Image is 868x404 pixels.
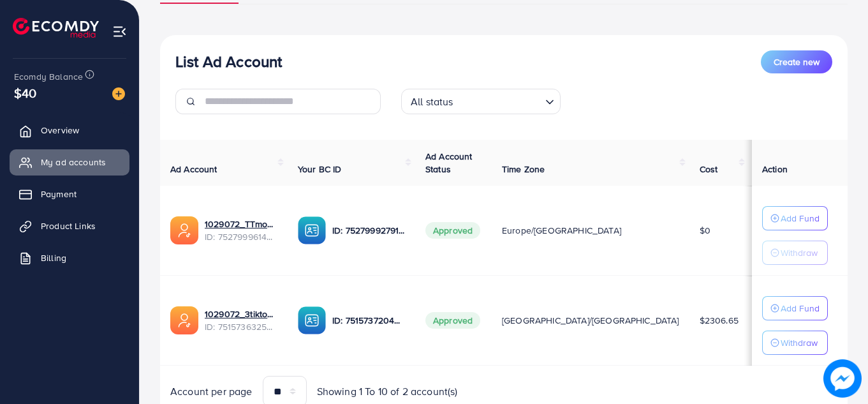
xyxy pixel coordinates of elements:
[205,218,277,230] a: 1029072_TTmonigrow_1752749004212
[425,222,480,239] span: Approved
[41,156,106,168] span: My ad accounts
[425,150,473,176] span: Ad Account Status
[762,296,828,320] button: Add Fund
[700,224,710,237] span: $0
[170,216,198,244] img: ic-ads-acc.e4c84228.svg
[457,90,540,111] input: Search for option
[502,314,679,327] span: [GEOGRAPHIC_DATA]/[GEOGRAPHIC_DATA]
[761,50,832,73] button: Create new
[781,335,818,350] p: Withdraw
[205,320,277,333] span: ID: 7515736325211996168
[112,87,125,100] img: image
[298,306,326,334] img: ic-ba-acc.ded83a64.svg
[502,163,545,176] span: Time Zone
[170,306,198,334] img: ic-ads-acc.e4c84228.svg
[408,93,456,111] span: All status
[317,384,458,399] span: Showing 1 To 10 of 2 account(s)
[41,220,96,232] span: Product Links
[41,188,77,200] span: Payment
[298,216,326,244] img: ic-ba-acc.ded83a64.svg
[762,206,828,230] button: Add Fund
[332,313,405,328] p: ID: 7515737204606648321
[781,211,820,226] p: Add Fund
[112,24,127,39] img: menu
[10,245,129,271] a: Billing
[401,89,561,114] div: Search for option
[332,223,405,238] p: ID: 7527999279103574032
[425,312,480,329] span: Approved
[10,213,129,239] a: Product Links
[823,359,862,398] img: image
[170,384,253,399] span: Account per page
[14,84,36,102] span: $40
[170,163,217,176] span: Ad Account
[762,331,828,355] button: Withdraw
[774,56,820,68] span: Create new
[205,308,277,334] div: <span class='underline'>1029072_3tiktok_1749893989137</span></br>7515736325211996168
[10,181,129,207] a: Payment
[175,52,282,71] h3: List Ad Account
[41,251,66,264] span: Billing
[502,224,621,237] span: Europe/[GEOGRAPHIC_DATA]
[13,18,99,38] img: logo
[298,163,342,176] span: Your BC ID
[781,245,818,260] p: Withdraw
[10,149,129,175] a: My ad accounts
[41,124,79,137] span: Overview
[205,218,277,244] div: <span class='underline'>1029072_TTmonigrow_1752749004212</span></br>7527999614847467521
[700,163,718,176] span: Cost
[10,117,129,143] a: Overview
[14,70,83,83] span: Ecomdy Balance
[781,301,820,316] p: Add Fund
[762,163,788,176] span: Action
[205,230,277,243] span: ID: 7527999614847467521
[762,241,828,265] button: Withdraw
[205,308,277,320] a: 1029072_3tiktok_1749893989137
[700,314,739,327] span: $2306.65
